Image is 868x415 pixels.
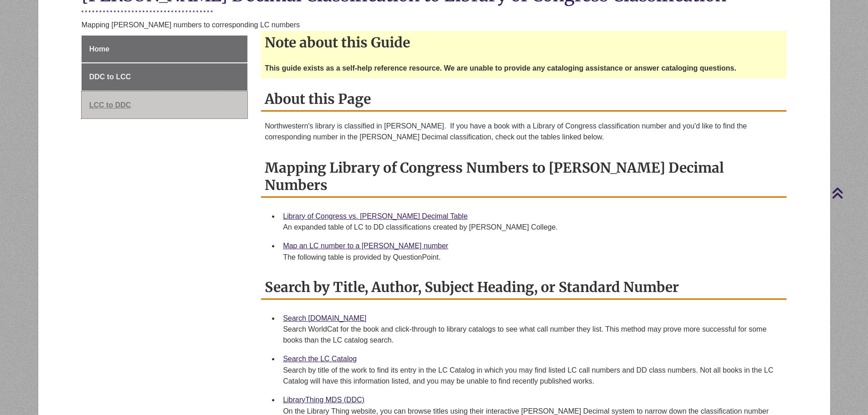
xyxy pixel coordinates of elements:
a: LibraryThing MDS (DDC) [283,396,365,404]
h2: About this Page [261,87,786,112]
a: Search [DOMAIN_NAME] [283,314,366,322]
a: LCC to DDC [82,92,247,119]
span: Home [89,45,109,53]
a: Home [82,36,247,63]
a: DDC to LCC [82,63,247,91]
a: Back to Top [832,187,866,199]
div: Guide Page Menu [82,36,247,119]
a: Search the LC Catalog [283,355,357,363]
div: An expanded table of LC to DD classifications created by [PERSON_NAME] College. [283,222,779,233]
div: Search WorldCat for the book and click-through to library catalogs to see what call number they l... [283,324,779,346]
h2: Search by Title, Author, Subject Heading, or Standard Number [261,276,786,300]
span: Mapping [PERSON_NAME] numbers to corresponding LC numbers [82,21,300,29]
a: Map an LC number to a [PERSON_NAME] number [283,242,448,250]
strong: This guide exists as a self-help reference resource. We are unable to provide any cataloging assi... [265,64,736,72]
div: The following table is provided by QuestionPoint. [283,252,779,263]
h2: Mapping Library of Congress Numbers to [PERSON_NAME] Decimal Numbers [261,156,786,198]
h2: Note about this Guide [261,31,786,54]
a: Library of Congress vs. [PERSON_NAME] Decimal Table [283,212,467,220]
span: LCC to DDC [89,101,131,109]
p: Northwestern's library is classified in [PERSON_NAME]. If you have a book with a Library of Congr... [265,121,783,143]
div: Search by title of the work to find its entry in the LC Catalog in which you may find listed LC c... [283,365,779,387]
span: DDC to LCC [89,73,131,81]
